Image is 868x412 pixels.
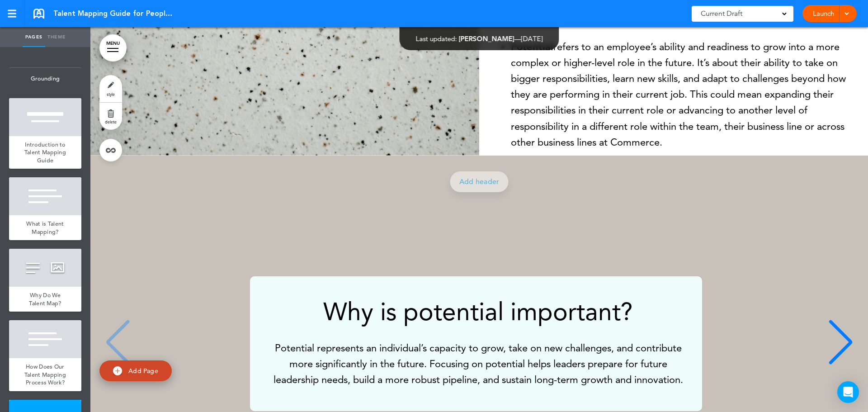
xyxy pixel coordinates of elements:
span: Grounding [9,68,81,90]
span: Last updated: [416,34,457,43]
a: Theme [45,27,68,47]
div: 1 / 4 [99,276,852,411]
span: delete [105,119,117,124]
div: Open Intercom Messenger [837,381,859,403]
li: refers to an employee’s ability and readiness to grow into a more complex or higher-level role in... [511,38,850,150]
a: Why Do We Talent Map? [9,287,81,312]
a: style [99,75,122,102]
p: Potential represents an individual’s capacity to grow, take on new challenges, and contribute mor... [273,340,684,388]
span: [DATE] [521,34,543,43]
img: add.svg [113,366,122,375]
a: What is Talent Mapping? [9,215,81,240]
span: [PERSON_NAME] [459,34,514,43]
a: Introduction to Talent Mapping Guide [9,136,81,169]
a: Add Page [99,360,172,382]
span: style [107,91,115,97]
span: What is Talent Mapping? [26,220,64,236]
a: Launch [809,5,838,22]
a: Add header [450,171,509,192]
a: Pages [23,27,45,47]
span: How Does Our Talent Mapping Process Work? [24,363,66,386]
h3: Why is potential important? [273,299,684,324]
span: Current Draft [701,7,742,20]
div: — [416,35,543,42]
a: MENU [99,34,127,62]
div: Next slide [827,320,854,365]
span: Why Do We Talent Map? [29,291,61,307]
span: Introduction to Talent Mapping Guide [24,141,66,164]
a: How Does Our Talent Mapping Process Work? [9,358,81,391]
a: delete [99,103,122,130]
span: Talent Mapping Guide for People Leaders [53,9,175,19]
span: Add Page [128,367,158,375]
